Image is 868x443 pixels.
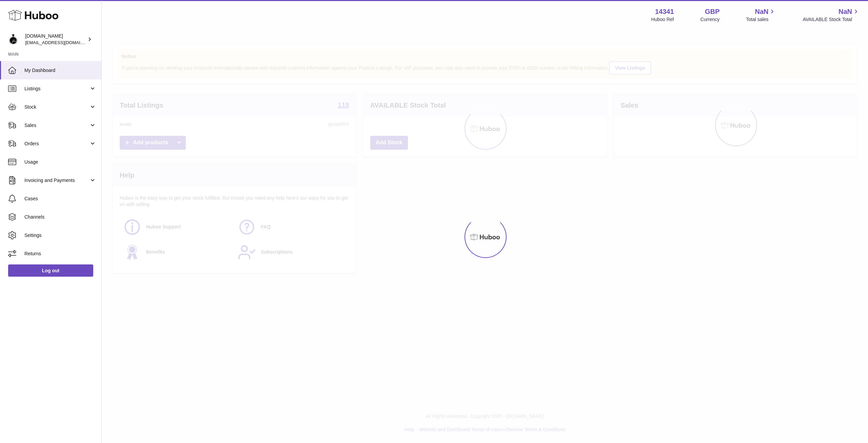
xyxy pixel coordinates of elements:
[24,159,96,165] span: Usage
[25,40,100,45] span: [EMAIL_ADDRESS][DOMAIN_NAME]
[655,7,674,16] strong: 14341
[24,177,89,184] span: Invoicing and Payments
[755,7,768,16] span: NaN
[24,251,96,257] span: Returns
[25,33,86,46] div: [DOMAIN_NAME]
[24,104,89,110] span: Stock
[651,16,674,23] div: Huboo Ref
[746,16,776,23] span: Total sales
[24,141,89,147] span: Orders
[24,122,89,129] span: Sales
[24,196,96,202] span: Cases
[746,7,776,23] a: NaN Total sales
[803,7,860,23] a: NaN AVAILABLE Stock Total
[705,7,719,16] strong: GBP
[701,16,720,23] div: Currency
[24,67,96,74] span: My Dashboard
[8,264,93,277] a: Log out
[8,34,18,44] img: theperfumesampler@gmail.com
[24,86,89,92] span: Listings
[839,7,852,16] span: NaN
[24,214,96,220] span: Channels
[803,16,860,23] span: AVAILABLE Stock Total
[24,232,96,239] span: Settings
